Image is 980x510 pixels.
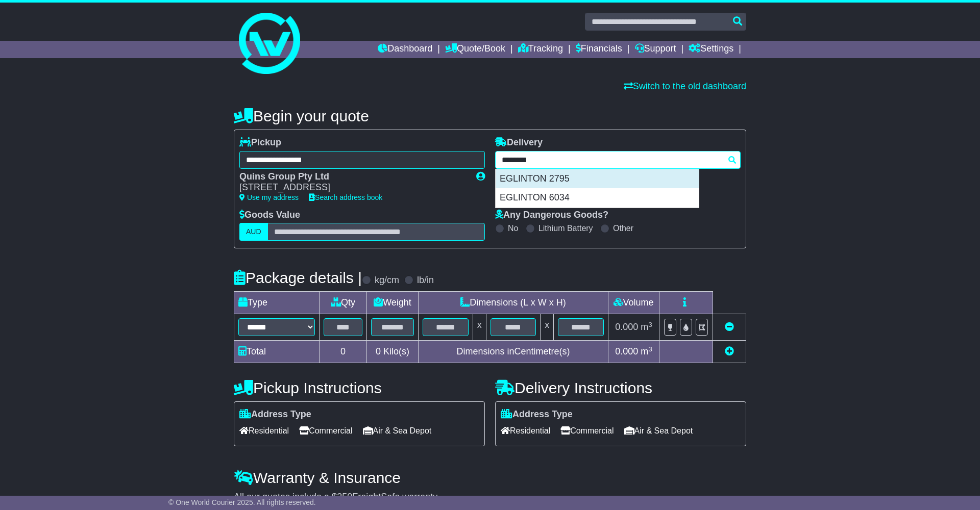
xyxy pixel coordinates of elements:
sup: 3 [648,345,652,353]
a: Settings [689,41,733,58]
label: AUD [239,223,268,241]
typeahead: Please provide city [495,151,741,169]
td: Weight [367,292,419,314]
span: Residential [239,423,289,439]
span: 0.000 [615,346,638,356]
label: Address Type [501,409,573,420]
a: Switch to the old dashboard [624,81,746,91]
a: Support [635,41,676,58]
div: Quins Group Pty Ltd [239,171,466,183]
td: x [473,314,486,341]
a: Search address book [309,193,382,201]
label: Pickup [239,137,281,148]
h4: Warranty & Insurance [234,469,746,486]
td: Dimensions (L x W x H) [418,292,608,314]
td: Kilo(s) [367,341,419,363]
label: kg/cm [375,275,399,286]
td: x [541,314,554,341]
span: Air & Sea Depot [363,423,432,439]
a: Remove this item [725,322,734,332]
div: EGLINTON 6034 [496,188,699,208]
div: EGLINTON 2795 [496,169,699,189]
label: Any Dangerous Goods? [495,210,608,221]
span: Residential [501,423,550,439]
span: 250 [337,492,352,502]
a: Use my address [239,193,299,201]
label: Address Type [239,409,311,420]
span: 0 [376,346,381,356]
span: Commercial [560,423,614,439]
td: 0 [320,341,367,363]
td: Volume [608,292,659,314]
label: Delivery [495,137,543,148]
a: Dashboard [378,41,432,58]
a: Quote/Book [445,41,505,58]
label: Lithium Battery [538,223,593,233]
span: m [641,322,652,332]
h4: Begin your quote [234,108,746,124]
span: 0.000 [615,322,638,332]
h4: Pickup Instructions [234,379,485,396]
td: Dimensions in Centimetre(s) [418,341,608,363]
td: Qty [320,292,367,314]
label: No [508,223,518,233]
h4: Delivery Instructions [495,379,746,396]
span: © One World Courier 2025. All rights reserved. [168,498,316,506]
td: Type [234,292,320,314]
sup: 3 [648,321,652,328]
a: Tracking [518,41,563,58]
span: Commercial [299,423,352,439]
div: [STREET_ADDRESS] [239,182,466,193]
label: Goods Value [239,210,300,221]
a: Financials [576,41,622,58]
label: Other [613,223,633,233]
span: Air & Sea Depot [624,423,693,439]
td: Total [234,341,320,363]
a: Add new item [725,346,734,356]
span: m [641,346,652,356]
div: All our quotes include a $ FreightSafe warranty. [234,492,746,503]
h4: Package details | [234,269,362,286]
label: lb/in [417,275,434,286]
